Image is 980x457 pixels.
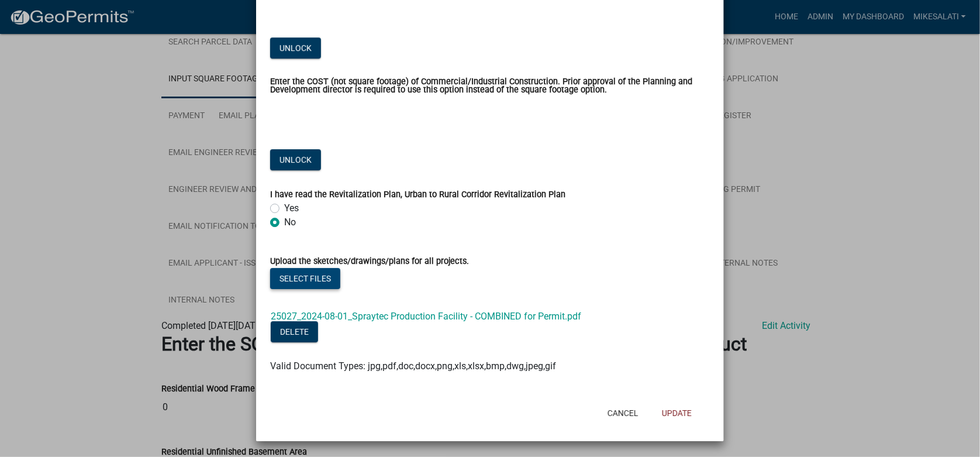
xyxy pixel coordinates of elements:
[270,149,321,170] button: Unlock
[598,403,648,424] button: Cancel
[270,191,565,199] label: I have read the Revitalization Plan, Urban to Rural Corridor Revitalization Plan
[271,321,318,342] button: Delete
[653,403,701,424] button: Update
[284,201,299,215] label: Yes
[271,311,581,322] a: 25027_2024-08-01_Spraytec Production Facility - COMBINED for Permit.pdf
[270,257,469,266] label: Upload the sketches/drawings/plans for all projects.
[270,78,710,95] label: Enter the COST (not square footage) of Commercial/Industrial Construction. Prior approval of the ...
[270,268,340,289] button: Select files
[271,327,318,338] wm-modal-confirm: Delete Document
[270,37,321,59] button: Unlock
[284,215,296,229] label: No
[270,360,556,372] span: Valid Document Types: jpg,pdf,doc,docx,png,xls,xlsx,bmp,dwg,jpeg,gif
